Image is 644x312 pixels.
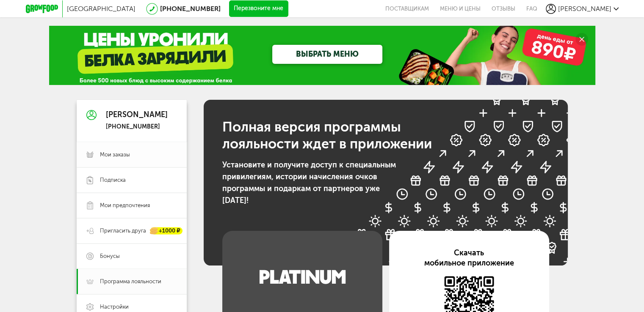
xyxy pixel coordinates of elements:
a: Бонусы [77,244,187,269]
span: Мои предпочтения [100,202,150,209]
a: Подписка [77,167,187,193]
p: Установите и получите доступ к специальным привилегиям, истории начисления очков программы и пода... [222,159,407,206]
span: [PERSON_NAME] [558,5,611,13]
a: Программа лояльности [77,269,187,294]
button: Перезвоните мне [229,0,288,17]
span: Пригласить друга [100,227,146,235]
a: Мои предпочтения [77,193,187,218]
span: Программа лояльности [100,278,161,285]
span: Бонусы [100,252,120,260]
span: [GEOGRAPHIC_DATA] [67,5,135,13]
span: Скачать мобильное приложение [424,248,514,268]
div: [PHONE_NUMBER] [106,123,168,131]
span: Мои заказы [100,151,130,159]
h1: Полная версия программы лояльности ждет в приложении [222,118,458,152]
div: +1000 ₽ [150,227,182,235]
img: бонусы GrowFood [349,100,579,265]
span: Подписка [100,176,126,184]
a: Пригласить друга +1000 ₽ [77,218,187,244]
a: [PHONE_NUMBER] [160,5,221,13]
div: [PERSON_NAME] [106,111,168,119]
a: Мои заказы [77,142,187,167]
a: ВЫБРАТЬ МЕНЮ [272,45,382,64]
span: Настройки [100,303,129,311]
